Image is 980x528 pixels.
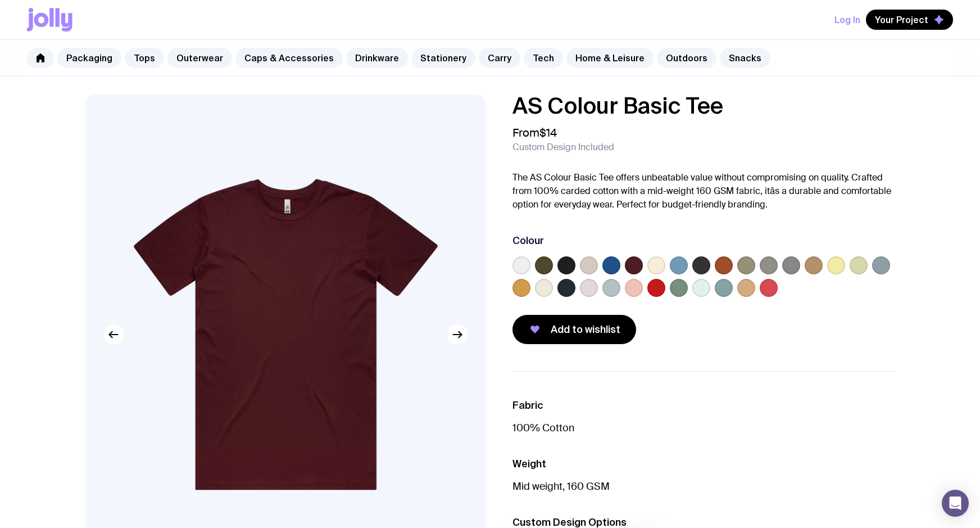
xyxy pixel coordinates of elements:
button: Add to wishlist [512,315,636,344]
a: Outdoors [657,48,716,68]
h3: Colour [512,234,544,247]
a: Outerwear [167,48,232,68]
p: 100% Cotton [512,421,895,435]
div: Open Intercom Messenger [942,490,969,517]
a: Tops [125,48,164,68]
button: Your Project [866,10,953,30]
a: Home & Leisure [566,48,654,68]
span: $14 [539,125,557,140]
a: Packaging [57,48,121,68]
h3: Weight [512,457,895,471]
p: The AS Colour Basic Tee offers unbeatable value without compromising on quality. Crafted from 100... [512,171,895,211]
a: Snacks [720,48,770,68]
a: Carry [479,48,520,68]
span: From [512,126,557,139]
p: Mid weight, 160 GSM [512,480,895,493]
a: Stationery [411,48,475,68]
a: Caps & Accessories [235,48,343,68]
span: Custom Design Included [512,142,614,153]
h3: Fabric [512,399,895,412]
button: Log In [834,10,860,30]
a: Drinkware [346,48,408,68]
a: Tech [524,48,563,68]
span: Add to wishlist [551,323,620,336]
h1: AS Colour Basic Tee [512,94,895,117]
span: Your Project [875,14,928,25]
